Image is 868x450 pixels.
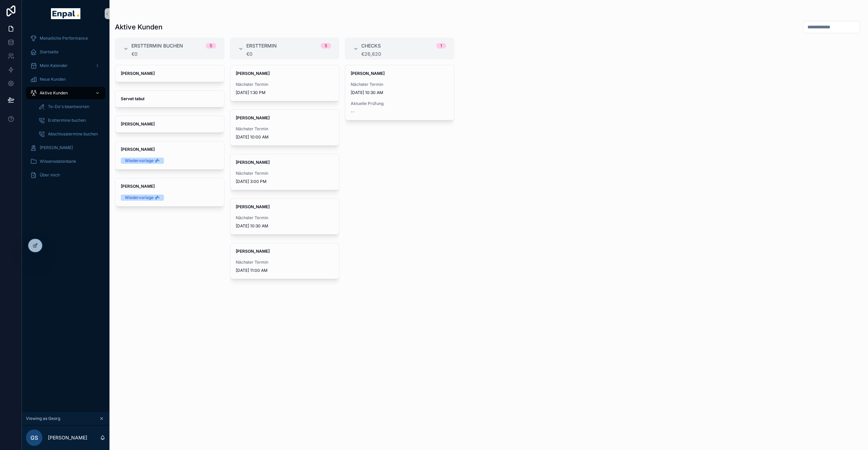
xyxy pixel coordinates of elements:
[121,121,155,127] strong: [PERSON_NAME]
[230,243,339,279] a: [PERSON_NAME]Nächster Termin[DATE] 11:00 AM
[115,116,224,133] a: [PERSON_NAME]
[236,126,334,132] span: Nächster Termin
[40,49,59,55] span: Startseite
[115,65,224,82] a: [PERSON_NAME]
[131,51,216,57] div: €0
[26,155,105,168] a: Wissensdatenbank
[236,115,270,120] strong: [PERSON_NAME]
[440,43,442,49] div: 1
[26,416,60,421] span: Viewing as Georg
[236,223,334,229] span: [DATE] 10:30 AM
[34,114,105,127] a: Ersttermine buchen
[236,260,334,265] span: Nächster Termin
[30,434,38,442] span: GS
[351,90,449,95] span: [DATE] 10:30 AM
[125,195,160,201] div: Wiedervorlage 💤
[236,90,334,95] span: [DATE] 1:30 PM
[48,131,98,137] span: Abschlusstermine buchen
[115,22,163,32] h1: Aktive Kunden
[34,101,105,113] a: To-Do's beantworten
[48,434,87,441] p: [PERSON_NAME]
[236,204,270,209] strong: [PERSON_NAME]
[26,73,105,85] a: Neue Kunden
[48,118,86,123] span: Ersttermine buchen
[40,36,88,41] span: Monatliche Performance
[125,158,160,164] div: Wiedervorlage 💤
[246,51,331,57] div: €0
[40,77,66,82] span: Neue Kunden
[121,96,144,101] strong: Servet tabul
[40,159,76,164] span: Wissensdatenbank
[325,43,327,49] div: 5
[361,42,381,49] span: Checks
[115,90,224,107] a: Servet tabul
[34,128,105,140] a: Abschlusstermine buchen
[345,65,454,120] a: [PERSON_NAME]Nächster Termin[DATE] 10:30 AMAktuelle Prüfung--
[51,8,80,19] img: App logo
[351,109,355,115] span: --
[121,147,155,152] strong: [PERSON_NAME]
[230,154,339,190] a: [PERSON_NAME]Nächster Termin[DATE] 3:00 PM
[40,90,68,96] span: Aktive Kunden
[236,179,334,184] span: [DATE] 3:00 PM
[121,184,155,189] strong: [PERSON_NAME]
[115,141,224,170] a: [PERSON_NAME]Wiedervorlage 💤
[26,32,105,44] a: Monatliche Performance
[40,145,73,150] span: [PERSON_NAME]
[351,101,449,106] span: Aktuelle Prüfung
[246,42,277,49] span: Ersttermin
[361,51,446,57] div: €26,620
[48,104,89,109] span: To-Do's beantworten
[230,198,339,235] a: [PERSON_NAME]Nächster Termin[DATE] 10:30 AM
[230,65,339,101] a: [PERSON_NAME]Nächster Termin[DATE] 1:30 PM
[236,82,334,87] span: Nächster Termin
[236,215,334,221] span: Nächster Termin
[236,171,334,176] span: Nächster Termin
[236,134,334,140] span: [DATE] 10:00 AM
[115,178,224,207] a: [PERSON_NAME]Wiedervorlage 💤
[40,63,68,68] span: Mein Kalender
[236,71,270,76] strong: [PERSON_NAME]
[22,27,109,190] div: scrollable content
[230,109,339,146] a: [PERSON_NAME]Nächster Termin[DATE] 10:00 AM
[121,71,155,76] strong: [PERSON_NAME]
[26,87,105,99] a: Aktive Kunden
[210,43,212,49] div: 5
[26,142,105,154] a: [PERSON_NAME]
[236,249,270,254] strong: [PERSON_NAME]
[236,268,334,273] span: [DATE] 11:00 AM
[236,160,270,165] strong: [PERSON_NAME]
[131,42,183,49] span: Ersttermin buchen
[40,172,60,178] span: Über mich
[26,59,105,72] a: Mein Kalender
[26,46,105,58] a: Startseite
[26,169,105,181] a: Über mich
[351,71,385,76] strong: [PERSON_NAME]
[351,82,449,87] span: Nächster Termin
